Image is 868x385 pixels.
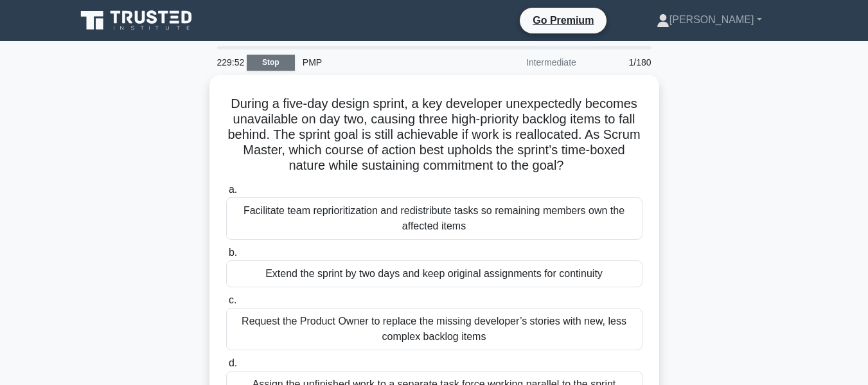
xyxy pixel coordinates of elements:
[584,49,659,75] div: 1/180
[225,96,644,174] h5: During a five-day design sprint, a key developer unexpectedly becomes unavailable on day two, cau...
[525,12,601,28] a: Go Premium
[229,357,237,368] span: d.
[229,247,237,258] span: b.
[472,49,584,75] div: Intermediate
[247,55,295,71] a: Stop
[226,260,642,287] div: Extend the sprint by two days and keep original assignments for continuity
[295,49,472,75] div: PMP
[209,49,247,75] div: 229:52
[226,197,642,240] div: Facilitate team reprioritization and redistribute tasks so remaining members own the affected items
[229,294,236,305] span: c.
[229,184,237,195] span: a.
[226,308,642,350] div: Request the Product Owner to replace the missing developer’s stories with new, less complex backl...
[626,7,793,33] a: [PERSON_NAME]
